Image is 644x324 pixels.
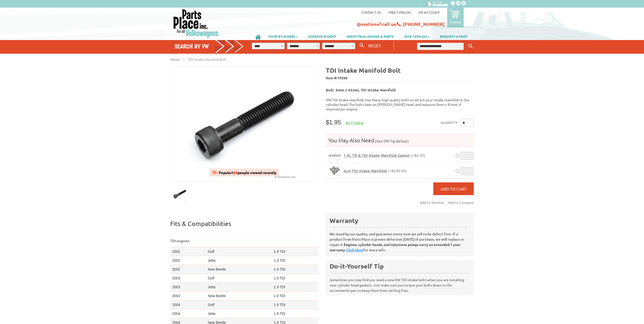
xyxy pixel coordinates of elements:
[206,300,272,309] td: Golf
[388,169,406,173] span: (+$199.95)
[272,274,318,283] td: 1.9 TDI
[346,121,363,126] span: In stock
[344,153,410,158] span: 1.9L TD & TDI Intake Manifold Gasket
[411,153,425,158] span: (+$4.95)
[170,184,189,203] img: TDI Intake Manifold Bolt
[467,42,475,50] button: Keyword Search
[187,57,226,62] span: TDI Intake Manifold Bolt
[175,43,244,50] h4: Search by VW
[272,283,318,292] td: 1.9 TDI
[206,256,272,265] td: Jetta
[441,119,458,127] label: Quantity
[441,186,467,191] span: Add to Cart
[272,309,318,318] td: 1.9 TDI
[341,32,399,41] a: INDUSTRIAL ENGINE & PARTS
[435,32,473,41] a: REQUEST A PART
[272,247,318,256] td: 1.9 TDI
[206,274,272,283] td: Golf
[419,10,440,14] a: My Account
[170,309,206,318] td: 2004
[170,283,206,292] td: 2003
[389,10,411,14] a: Free Catalog
[346,247,363,252] a: Click Here
[326,137,474,144] h4: You May Also Need
[328,150,341,160] a: 1.9L TD & TDI Intake Manifold Gasket
[344,168,406,173] a: ALH TDI Intake Manifold(+$199.95)
[330,227,470,253] p: We stand by our quality, and guarantee every item we sell to be defect free. If a product from Pa...
[170,66,318,181] img: TDI Intake Manifold Bolt
[303,32,341,41] a: SCRATCH & DENT
[361,10,381,14] a: Contact us
[330,242,461,252] b: Engines, cylinder heads, and injections pumps carry an extended 1 year warranty.
[170,220,318,233] p: Fits & Compatibilities
[420,199,446,206] a: Add to Wishlist
[328,166,341,176] a: ALH TDI Intake Manifold
[272,265,318,274] td: 1.9 TDI
[263,32,303,41] a: SHOP BY MODEL
[170,292,206,300] td: 2003
[450,20,461,24] p: 0 items
[272,256,318,265] td: 1.9 TDI
[170,247,206,256] td: 2002
[329,150,341,160] img: 1.9L TD & TDI Intake Manifold Gasket
[326,87,396,92] b: Bolt: 8mm x 45mm, TDI Intake Manifold
[272,292,318,300] td: 1.9 TDI
[272,300,318,309] td: 1.9 TDI
[170,57,180,62] a: Home
[399,32,435,41] a: OUR CATALOG
[374,139,409,143] span: (See DIY Tip Below)
[447,8,464,27] a: 0 items
[206,283,272,292] td: Jetta
[170,256,206,265] td: 2002
[433,182,474,195] button: Add to Cart
[326,74,474,82] span: Item #:
[448,199,474,206] a: Add to Compare
[326,119,341,126] span: $1.95
[344,168,387,173] span: ALH TDI Intake Manifold
[330,216,470,225] div: Warranty
[206,265,272,274] td: New Beetle
[326,98,474,111] p: VW TDI intake manifold. Use these high quality bolts to attach your intake manifold to the cylind...
[329,166,341,175] img: ALH TDI Intake Manifold
[170,238,318,243] p: TDI engines.
[368,43,381,48] span: RESET
[366,42,383,49] button: RESET
[170,265,206,274] td: 2002
[170,300,206,309] td: 2004
[330,273,470,293] p: Sometimes you may find you need a new VW TDI intake bolts when you are installing new cylinder he...
[357,42,366,49] button: Search By VW...
[330,262,384,270] b: Do-it-Yourself Tip
[170,274,206,283] td: 2003
[173,9,219,38] img: Parts Place Inc!
[337,75,348,80] span: 19266
[206,292,272,300] td: New Beetle
[206,309,272,318] td: Jetta
[206,247,272,256] td: Golf
[344,153,425,158] a: 1.9L TD & TDI Intake Manifold Gasket(+$4.95)
[326,66,401,74] b: TDI Intake Manifold Bolt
